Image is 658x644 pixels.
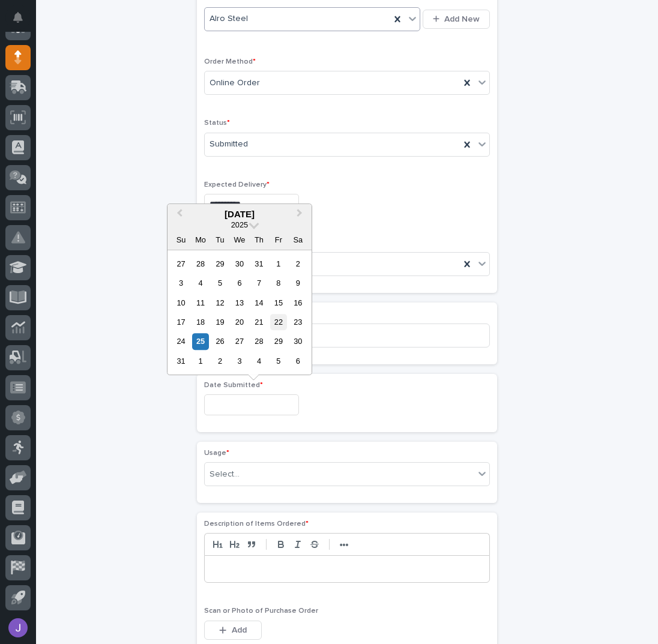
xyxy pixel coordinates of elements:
[212,232,228,248] div: Tu
[231,220,248,229] span: 2025
[270,275,286,291] div: Choose Friday, August 8th, 2025
[204,607,318,615] span: Scan or Photo of Purchase Order
[192,295,208,311] div: Choose Monday, August 11th, 2025
[212,256,228,272] div: Choose Tuesday, July 29th, 2025
[251,256,267,272] div: Choose Thursday, July 31st, 2025
[290,256,306,272] div: Choose Saturday, August 2nd, 2025
[290,353,306,369] div: Choose Saturday, September 6th, 2025
[231,295,247,311] div: Choose Wednesday, August 13th, 2025
[251,334,267,350] div: Choose Thursday, August 28th, 2025
[212,295,228,311] div: Choose Tuesday, August 12th, 2025
[251,353,267,369] div: Choose Thursday, September 4th, 2025
[210,468,240,481] div: Select...
[173,275,189,291] div: Choose Sunday, August 3rd, 2025
[173,353,189,369] div: Choose Sunday, August 31st, 2025
[251,232,267,248] div: Th
[340,540,349,550] strong: •••
[231,334,247,350] div: Choose Wednesday, August 27th, 2025
[231,232,247,248] div: We
[204,382,263,389] span: Date Submitted
[270,232,286,248] div: Fr
[336,537,352,552] button: •••
[210,77,260,89] span: Online Order
[270,295,286,311] div: Choose Friday, August 15th, 2025
[192,314,208,330] div: Choose Monday, August 18th, 2025
[169,205,188,224] button: Previous Month
[15,12,31,31] div: Notifications
[290,295,306,311] div: Choose Saturday, August 16th, 2025
[173,334,189,350] div: Choose Sunday, August 24th, 2025
[423,10,490,29] button: Add New
[204,520,309,528] span: Description of Items Ordered
[204,119,230,127] span: Status
[173,256,189,272] div: Choose Sunday, July 27th, 2025
[192,256,208,272] div: Choose Monday, July 28th, 2025
[173,295,189,311] div: Choose Sunday, August 10th, 2025
[212,353,228,369] div: Choose Tuesday, September 2nd, 2025
[212,275,228,291] div: Choose Tuesday, August 5th, 2025
[290,314,306,330] div: Choose Saturday, August 23rd, 2025
[192,334,208,350] div: Choose Monday, August 25th, 2025
[173,314,189,330] div: Choose Sunday, August 17th, 2025
[171,254,307,371] div: month 2025-08
[231,353,247,369] div: Choose Wednesday, September 3rd, 2025
[270,314,286,330] div: Choose Friday, August 22nd, 2025
[290,232,306,248] div: Sa
[204,621,262,640] button: Add
[291,205,310,224] button: Next Month
[173,232,189,248] div: Su
[231,314,247,330] div: Choose Wednesday, August 20th, 2025
[168,209,312,220] div: [DATE]
[270,334,286,350] div: Choose Friday, August 29th, 2025
[192,275,208,291] div: Choose Monday, August 4th, 2025
[192,353,208,369] div: Choose Monday, September 1st, 2025
[192,232,208,248] div: Mo
[212,314,228,330] div: Choose Tuesday, August 19th, 2025
[251,295,267,311] div: Choose Thursday, August 14th, 2025
[5,5,31,30] button: Notifications
[270,353,286,369] div: Choose Friday, September 5th, 2025
[204,181,270,188] span: Expected Delivery
[5,615,31,640] button: users-avatar
[210,13,248,25] span: Alro Steel
[251,314,267,330] div: Choose Thursday, August 21st, 2025
[444,14,480,25] span: Add New
[232,625,247,636] span: Add
[231,275,247,291] div: Choose Wednesday, August 6th, 2025
[212,334,228,350] div: Choose Tuesday, August 26th, 2025
[204,450,229,457] span: Usage
[210,138,248,151] span: Submitted
[290,275,306,291] div: Choose Saturday, August 9th, 2025
[270,256,286,272] div: Choose Friday, August 1st, 2025
[231,256,247,272] div: Choose Wednesday, July 30th, 2025
[251,275,267,291] div: Choose Thursday, August 7th, 2025
[204,58,256,65] span: Order Method
[290,334,306,350] div: Choose Saturday, August 30th, 2025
